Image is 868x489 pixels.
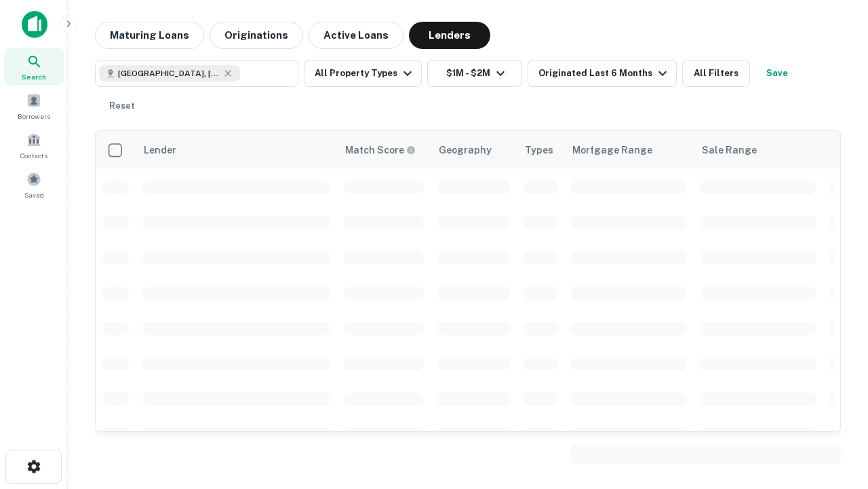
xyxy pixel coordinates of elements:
[702,142,757,158] div: Sale Range
[118,67,220,79] span: [GEOGRAPHIC_DATA], [GEOGRAPHIC_DATA], [GEOGRAPHIC_DATA]
[22,71,46,82] span: Search
[24,189,44,200] span: Saved
[439,142,492,158] div: Geography
[345,143,413,158] h6: Match Score
[309,22,403,49] button: Active Loans
[682,60,750,87] button: All Filters
[18,111,50,122] span: Borrowers
[95,22,204,49] button: Maturing Loans
[20,150,47,161] span: Contacts
[136,131,337,169] th: Lender
[409,22,490,49] button: Lenders
[694,131,823,169] th: Sale Range
[345,143,416,158] div: Capitalize uses an advanced AI algorithm to match your search with the best lender. The match sco...
[431,131,517,169] th: Geography
[4,127,64,164] a: Contacts
[4,88,64,124] a: Borrowers
[22,11,47,38] img: capitalize-icon.png
[528,60,677,87] button: Originated Last 6 Months
[100,92,144,120] button: Reset
[144,142,176,158] div: Lender
[564,131,694,169] th: Mortgage Range
[427,60,522,87] button: $1M - $2M
[4,48,64,85] a: Search
[572,142,652,158] div: Mortgage Range
[304,60,422,87] button: All Property Types
[755,60,799,87] button: Save your search to get updates of matches that match your search criteria.
[337,131,431,169] th: Capitalize uses an advanced AI algorithm to match your search with the best lender. The match sco...
[538,65,671,81] div: Originated Last 6 Months
[525,142,553,158] div: Types
[4,166,64,203] a: Saved
[800,337,868,402] iframe: Chat Widget
[210,22,303,49] button: Originations
[517,131,564,169] th: Types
